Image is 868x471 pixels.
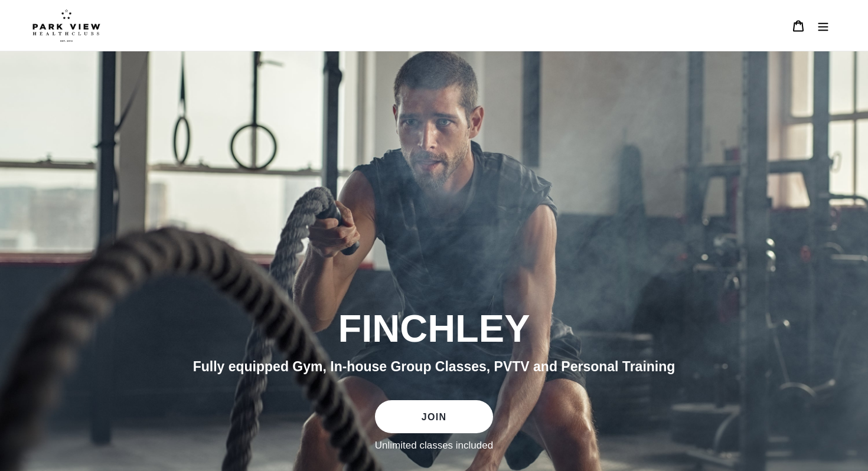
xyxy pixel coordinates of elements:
[32,9,100,42] img: Park view health clubs is a gym near you.
[193,359,676,374] span: Fully equipped Gym, In-house Group Classes, PVTV and Personal Training
[375,439,493,452] label: Unlimited classes included
[811,13,836,38] button: Menu
[112,306,756,352] h2: FINCHLEY
[375,400,493,433] a: JOIN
